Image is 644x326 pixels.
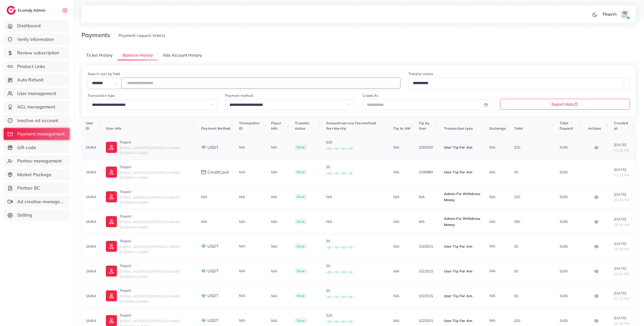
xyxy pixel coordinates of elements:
[201,145,206,150] img: payment
[271,293,287,299] p: N/A
[86,243,98,249] p: 16454
[239,269,245,273] span: N/A
[295,194,307,200] span: Done
[17,158,62,164] span: Partner management
[419,169,436,175] p: 1030986
[326,295,353,299] small: +$0 + $0 + $0 + $0
[4,34,69,45] a: Verify information
[4,101,69,113] a: ACL management
[614,272,629,276] span: 04:01 PM
[86,219,98,225] p: 16454
[295,145,307,150] span: Done
[120,139,193,145] p: ThaoVi
[393,243,411,249] p: N/A
[106,241,117,252] img: ic-user-info.36bf1079.svg
[489,145,495,150] span: N/A
[295,219,307,224] span: Done
[600,9,632,19] a: ThaoViavatar
[489,318,495,323] span: N/A
[239,170,245,174] span: N/A
[17,77,44,83] span: Auto Refund
[239,318,245,323] span: N/A
[614,198,629,202] span: 03:40 PM
[602,11,616,17] p: ThaoVi
[514,293,552,299] p: $5
[271,169,287,175] p: N/A
[444,268,481,274] p: User Tip For Am
[326,288,385,300] p: $5
[514,243,552,249] p: $5
[207,169,229,175] span: creditCard
[239,121,259,130] span: Transaction ID
[4,155,69,167] a: Partner management
[17,131,65,137] span: Payment management
[393,126,410,131] span: Tip to AM
[560,268,580,274] p: $165
[295,318,307,323] span: Done
[271,121,281,130] span: Payer Info
[560,121,573,130] span: Total Deposit
[17,22,41,29] span: Dashboard
[514,195,520,199] span: $25
[363,93,378,98] label: Create At
[120,288,193,294] p: ThaoVi
[489,244,495,248] span: N/A
[614,191,632,197] p: [DATE]
[326,164,385,176] p: $5
[393,268,411,274] p: N/A
[295,268,307,274] span: Done
[614,296,629,301] span: 07:27 PM
[4,115,69,126] a: Inactive ad account
[614,290,632,296] p: [DATE]
[393,318,411,324] p: N/A
[17,104,55,110] span: ACL management
[17,117,59,124] span: Inactive ad account
[118,33,165,38] span: Payment request tickets
[17,185,40,191] span: Partner BC
[120,269,180,279] span: [EMAIL_ADDRESS][PERSON_NAME][DOMAIN_NAME]
[489,219,495,224] span: N/A
[201,244,206,249] img: payment
[86,52,113,58] span: Ticket History
[239,244,245,248] span: N/A
[17,90,56,97] span: User management
[17,198,66,205] span: Ad creative management
[4,142,69,153] a: Gift code
[17,171,52,178] span: Market Package
[620,9,630,19] img: avatar
[4,209,69,221] a: Setting
[560,219,580,225] p: $165
[120,189,193,195] p: ThaoVi
[120,244,180,254] span: [EMAIL_ADDRESS][PERSON_NAME][DOMAIN_NAME]
[4,20,69,32] a: Dashboard
[295,170,307,175] span: Done
[326,246,353,249] small: +$0 + $0 + $0 + $0
[106,126,121,131] span: User info
[500,99,630,110] button: Export data
[614,222,630,227] span: 09:24 AM
[120,213,193,219] p: ThaoVi
[123,52,153,58] span: Balance History
[106,142,117,153] img: ic-user-info.36bf1079.svg
[326,219,385,224] div: N/A
[393,194,411,200] p: N/A
[81,31,114,39] h3: Payments
[239,145,245,150] span: N/A
[86,318,98,324] p: 16454
[7,6,16,15] img: logo
[393,293,411,299] p: N/A
[489,170,495,174] span: N/A
[295,121,309,130] span: Transfer status
[4,88,69,99] a: User management
[201,170,206,174] img: payment
[514,268,552,274] p: $5
[4,196,69,207] a: Ad creative management
[4,74,69,86] a: Auto Refund
[326,194,385,199] div: N/A
[326,121,376,130] span: Amount+service fee+method fee+tax+tip
[88,71,120,76] label: Search user by field
[207,268,219,274] span: USDT
[614,241,632,247] p: [DATE]
[86,194,98,200] p: 16454
[326,147,353,150] small: +$0 + $0 + $0 + $0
